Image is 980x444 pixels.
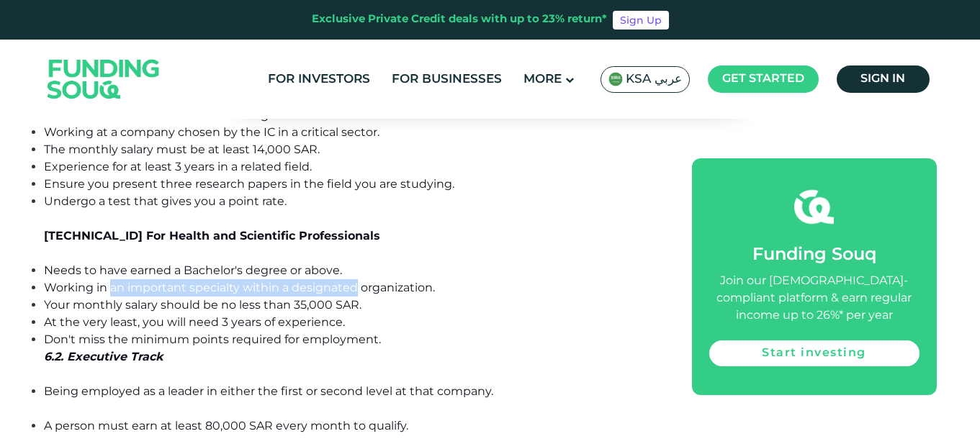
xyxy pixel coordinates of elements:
div: Exclusive Private Credit deals with up to 23% return* [312,12,607,28]
span: Working at a company chosen by the IC in a critical sector. [44,125,379,139]
span: Funding Souq [752,247,876,263]
span: Don't miss the minimum points required for employment. [44,332,381,346]
span: 6.2. Executive Track [44,350,163,363]
a: For Businesses [388,68,505,91]
a: Sign in [837,65,930,93]
span: Your monthly salary should be no less than 35,000 SAR. [44,298,361,312]
img: SA Flag [608,72,623,86]
img: fsicon [794,187,834,227]
span: Working in an important specialty within a designated organization. [44,281,435,294]
span: A person must earn at least 80,000 SAR every month to qualify. [44,419,408,432]
span: Undergo a test that gives you a point rate. [44,194,287,208]
a: Start investing [709,340,920,366]
span: [TECHNICAL_ID] For Health and Scientific Professionals [44,229,380,243]
span: Get started [722,73,804,84]
span: Being employed as a leader in either the first or second level at that company. [44,384,493,398]
span: KSA عربي [626,71,682,88]
a: Sign Up [613,11,669,30]
span: Needs to have earned a Bachelor's degree or above. [44,108,342,122]
span: Needs to have earned a Bachelor's degree or above. [44,263,342,277]
a: For Investors [264,68,374,91]
span: More [523,73,562,86]
span: Sign in [860,73,905,84]
span: At the very least, you will need 3 years of experience. [44,315,345,329]
span: Ensure you present three research papers in the field you are studying. [44,177,454,191]
span: Experience for at least 3 years in a related field. [44,160,312,173]
div: Join our [DEMOGRAPHIC_DATA]-compliant platform & earn regular income up to 26%* per year [709,273,920,325]
img: Logo [33,42,174,115]
span: The monthly salary must be at least 14,000 SAR. [44,142,320,156]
